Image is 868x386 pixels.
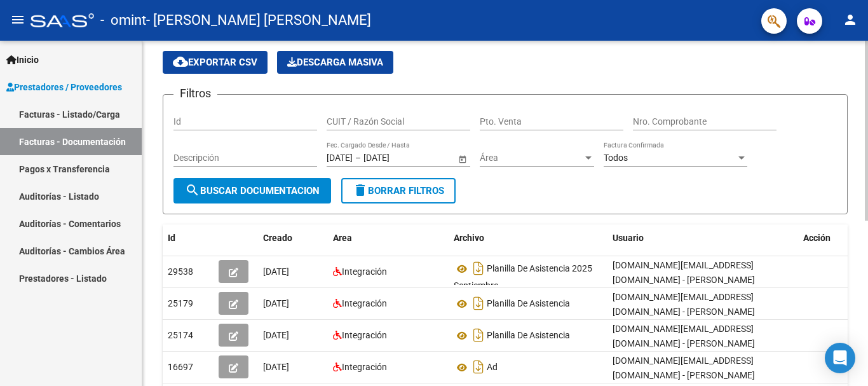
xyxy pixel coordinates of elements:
button: Exportar CSV [163,51,268,74]
span: - omint [100,6,146,34]
span: [DATE] [263,266,289,277]
span: 25174 [168,330,193,340]
span: [DOMAIN_NAME][EMAIL_ADDRESS][DOMAIN_NAME] - [PERSON_NAME] [PERSON_NAME] [613,324,755,363]
span: 25179 [168,298,193,308]
span: Ad [487,362,498,373]
h3: Filtros [173,85,217,102]
span: [DATE] [263,330,289,340]
span: [DATE] [263,298,289,308]
span: Inicio [6,53,39,67]
button: Borrar Filtros [341,178,456,203]
mat-icon: person [843,12,858,27]
datatable-header-cell: Area [328,224,449,252]
span: 29538 [168,266,193,277]
span: Descarga Masiva [287,57,383,68]
datatable-header-cell: Usuario [607,224,798,252]
app-download-masive: Descarga masiva de comprobantes (adjuntos) [277,51,393,74]
button: Open calendar [456,152,469,165]
button: Descarga Masiva [277,51,393,74]
span: [DATE] [263,362,289,372]
input: Fecha fin [363,153,426,163]
i: Descargar documento [470,258,487,279]
i: Descargar documento [470,357,487,377]
span: Borrar Filtros [353,185,444,196]
span: [DOMAIN_NAME][EMAIL_ADDRESS][DOMAIN_NAME] - [PERSON_NAME] [PERSON_NAME] [613,292,755,331]
mat-icon: delete [353,183,368,198]
i: Descargar documento [470,325,487,345]
span: Prestadores / Proveedores [6,80,122,94]
mat-icon: menu [10,12,25,27]
span: Creado [263,233,292,243]
span: Área [480,153,583,163]
span: Area [333,233,352,243]
span: Todos [604,153,628,163]
span: Acción [803,233,831,243]
span: Id [168,233,175,243]
span: Integración [342,362,387,372]
span: Exportar CSV [173,57,257,68]
span: - [PERSON_NAME] [PERSON_NAME] [146,6,371,34]
span: Integración [342,266,387,277]
span: 16697 [168,362,193,372]
span: Integración [342,330,387,340]
span: [DOMAIN_NAME][EMAIL_ADDRESS][DOMAIN_NAME] - [PERSON_NAME] [PERSON_NAME] [613,260,755,300]
datatable-header-cell: Acción [798,224,862,252]
span: – [355,153,361,163]
datatable-header-cell: Id [163,224,214,252]
span: Buscar Documentacion [185,185,320,196]
span: Planilla De Asistencia [487,331,570,341]
span: Archivo [454,233,484,243]
mat-icon: search [185,183,200,198]
span: Planilla De Asistencia [487,299,570,309]
datatable-header-cell: Creado [258,224,328,252]
i: Descargar documento [470,293,487,314]
span: Integración [342,298,387,308]
span: Planilla De Asistencia 2025 Septiembre [454,264,592,291]
div: Open Intercom Messenger [825,343,855,373]
button: Buscar Documentacion [173,178,331,203]
input: Fecha inicio [327,153,353,163]
mat-icon: cloud_download [173,54,188,69]
span: Usuario [613,233,644,243]
datatable-header-cell: Archivo [449,224,607,252]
